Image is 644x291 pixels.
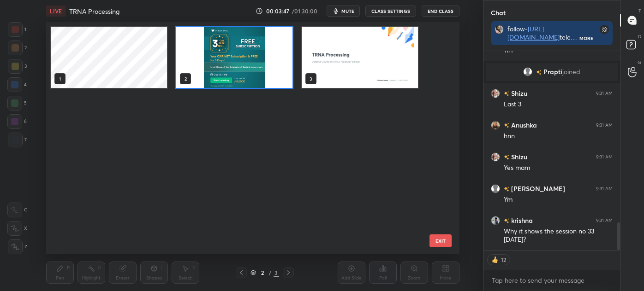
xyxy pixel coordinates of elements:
[579,35,593,41] div: More
[491,89,500,98] img: 4708f98d3f22411aa22bc61af6021e69.jpg
[46,22,443,254] div: grid
[8,41,27,55] div: 2
[429,234,452,247] button: EXIT
[536,70,542,75] img: no-rating-badge.077c3623.svg
[596,186,613,192] div: 9:31 AM
[422,6,459,17] button: End Class
[504,163,613,173] div: Yes mam
[7,96,27,111] div: 5
[483,51,620,250] div: grid
[46,6,66,17] div: LIVE
[509,184,565,193] h6: [PERSON_NAME]
[500,256,507,263] div: 12
[504,186,509,192] img: no-rating-badge.077c3623.svg
[274,268,279,277] div: 3
[509,120,537,130] h6: Anushka
[596,122,613,128] div: 9:31 AM
[69,7,119,16] h4: TRNA Processing
[596,154,613,160] div: 9:31 AM
[507,41,572,58] a: [DOMAIN_NAME][URL]
[523,67,532,76] img: default.png
[490,255,500,264] img: thumbs_up.png
[596,218,613,223] div: 9:31 AM
[504,227,613,244] div: Why it shows the session no 33 [DATE]?
[507,24,560,41] a: [URL][DOMAIN_NAME]
[341,8,354,14] span: mute
[504,123,509,128] img: no-rating-badge.077c3623.svg
[365,6,416,17] button: CLASS SETTINGS
[638,7,641,14] p: T
[596,91,613,96] div: 9:31 AM
[562,68,580,76] span: joined
[509,215,533,225] h6: krishna
[491,184,500,193] img: default.png
[504,132,613,141] div: hnn
[504,155,509,160] img: no-rating-badge.077c3623.svg
[327,6,360,17] button: mute
[504,218,509,223] img: no-rating-badge.077c3623.svg
[7,203,27,217] div: C
[483,0,513,25] p: Chat
[543,68,562,76] span: Prapti
[491,216,500,225] img: 4b9d457cea1f4f779e5858cdb5a315e6.jpg
[504,100,613,109] div: Last 3
[302,27,418,88] img: 1837442c-a00d-11f0-9027-9eb52e4117c4.jpg
[8,59,27,74] div: 3
[176,27,292,88] img: 1759444106ZHC0A1.jpeg
[7,221,27,236] div: X
[509,88,527,98] h6: Shizu
[491,152,500,162] img: 4708f98d3f22411aa22bc61af6021e69.jpg
[491,121,500,130] img: c2387b2a4ee44a22b14e0786c91f7114.jpg
[638,33,641,40] p: D
[509,152,527,162] h6: Shizu
[7,77,27,92] div: 4
[258,270,267,275] div: 2
[8,22,26,37] div: 1
[495,25,504,34] img: d27488215f1b4d5fb42b818338f14208.jpg
[504,195,613,204] div: Ym
[269,270,272,275] div: /
[7,114,27,129] div: 6
[504,91,509,96] img: no-rating-badge.077c3623.svg
[8,239,27,254] div: Z
[507,25,580,41] div: follow- telegram-
[638,59,641,66] p: G
[8,133,27,147] div: 7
